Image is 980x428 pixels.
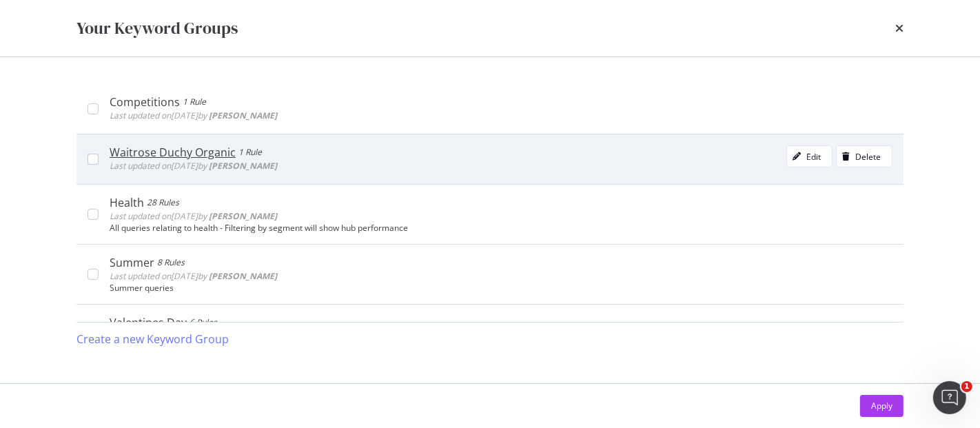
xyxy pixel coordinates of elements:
[110,196,144,210] div: Health
[147,196,179,210] div: 28 Rules
[238,145,262,159] div: 1 Rule
[190,316,217,329] div: 6 Rules
[871,400,892,411] div: Apply
[110,316,187,329] div: Valentines Day
[209,160,277,172] b: [PERSON_NAME]
[895,17,904,40] div: times
[836,145,892,167] button: Delete
[110,270,277,282] span: Last updated on [DATE] by
[76,323,229,356] button: Create a new Keyword Group
[855,151,881,163] div: Delete
[110,256,154,269] div: Summer
[76,332,229,347] div: Create a new Keyword Group
[860,395,904,417] button: Apply
[110,210,277,222] span: Last updated on [DATE] by
[76,17,238,40] div: Your Keyword Groups
[806,151,821,163] div: Edit
[961,381,972,392] span: 1
[110,160,277,172] span: Last updated on [DATE] by
[786,145,833,167] button: Edit
[110,95,180,109] div: Competitions
[110,283,892,293] div: Summer queries
[110,223,892,233] div: All queries relating to health - Filtering by segment will show hub performance
[110,110,277,121] span: Last updated on [DATE] by
[157,256,185,269] div: 8 Rules
[209,210,277,222] b: [PERSON_NAME]
[110,145,236,159] div: Waitrose Duchy Organic
[209,110,277,121] b: [PERSON_NAME]
[209,270,277,282] b: [PERSON_NAME]
[183,95,206,109] div: 1 Rule
[933,381,966,414] iframe: Intercom live chat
